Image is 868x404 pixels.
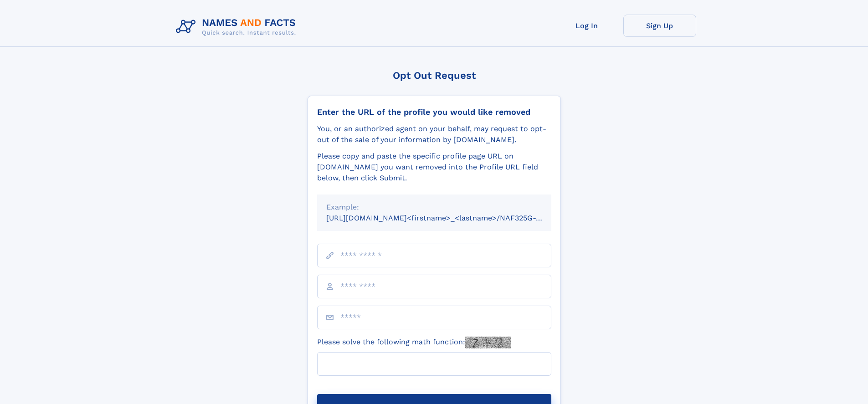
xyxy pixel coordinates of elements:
[317,123,551,145] div: You, or an authorized agent on your behalf, may request to opt-out of the sale of your informatio...
[317,151,551,184] div: Please copy and paste the specific profile page URL on [DOMAIN_NAME] you want removed into the Pr...
[172,15,303,39] img: Logo Names and Facts
[550,15,623,37] a: Log In
[317,337,511,348] label: Please solve the following math function:
[317,107,551,117] div: Enter the URL of the profile you would like removed
[326,202,542,213] div: Example:
[623,15,696,37] a: Sign Up
[308,70,561,81] div: Opt Out Request
[326,214,569,222] small: [URL][DOMAIN_NAME]<firstname>_<lastname>/NAF325G-xxxxxxxx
